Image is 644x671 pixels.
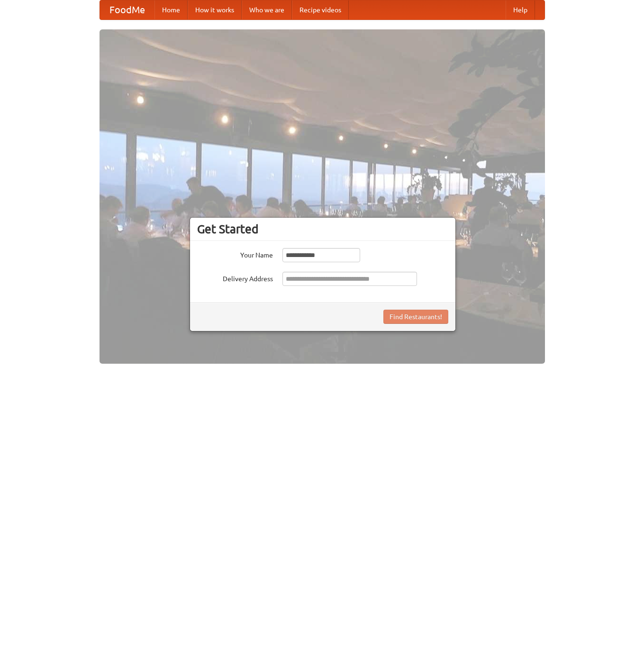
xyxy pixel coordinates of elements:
[197,248,273,260] label: Your Name
[188,0,242,19] a: How it works
[197,222,448,236] h3: Get Started
[383,310,448,324] button: Find Restaurants!
[506,0,535,19] a: Help
[242,0,292,19] a: Who we are
[100,0,154,19] a: FoodMe
[154,0,188,19] a: Home
[292,0,349,19] a: Recipe videos
[197,272,273,284] label: Delivery Address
